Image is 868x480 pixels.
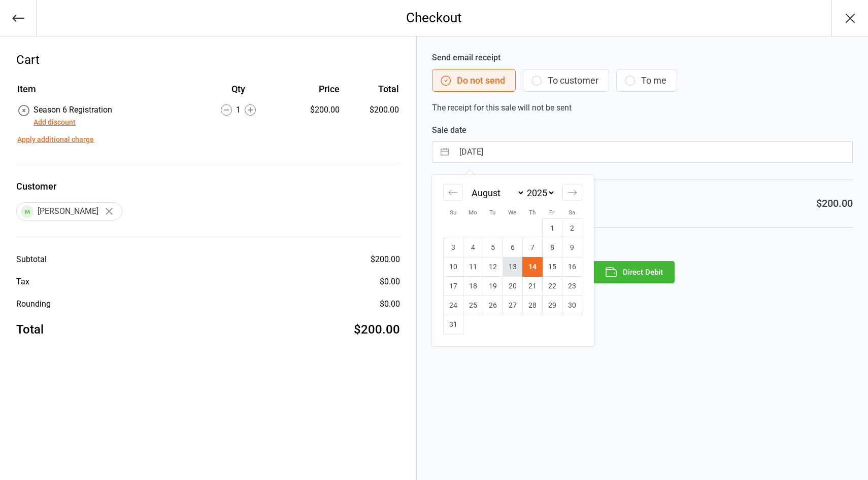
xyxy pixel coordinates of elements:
[432,52,853,114] div: The receipt for this sale will not be sent
[542,257,562,277] td: Friday, August 15, 2025
[549,209,554,216] small: Fr
[380,276,400,288] div: $0.00
[816,196,853,211] div: $200.00
[380,298,400,310] div: $0.00
[503,277,522,296] td: Wednesday, August 20, 2025
[523,69,609,92] button: To customer
[562,219,582,238] td: Saturday, August 2, 2025
[463,238,483,257] td: Monday, August 4, 2025
[562,277,582,296] td: Saturday, August 23, 2025
[443,315,463,335] td: Sunday, August 31, 2025
[522,296,542,315] td: Thursday, August 28, 2025
[562,184,582,201] div: Move forward to switch to the next month.
[463,296,483,315] td: Monday, August 25, 2025
[469,209,477,216] small: Mo
[489,209,495,216] small: Tu
[483,296,503,315] td: Tuesday, August 26, 2025
[432,175,593,346] div: Calendar
[354,320,400,339] div: $200.00
[443,184,463,201] div: Move backward to switch to the previous month.
[34,117,76,128] button: Add discount
[16,253,47,266] div: Subtotal
[483,238,503,257] td: Tuesday, August 5, 2025
[16,51,400,69] div: Cart
[17,134,94,145] button: Apply additional charge
[593,261,675,283] button: Direct Debit
[542,238,562,257] td: Friday, August 8, 2025
[16,202,122,220] div: [PERSON_NAME]
[503,257,522,277] td: Wednesday, August 13, 2025
[16,320,44,339] div: Total
[483,277,503,296] td: Tuesday, August 19, 2025
[16,179,400,193] label: Customer
[503,296,522,315] td: Wednesday, August 27, 2025
[16,298,51,310] div: Rounding
[17,82,195,103] th: Item
[529,209,536,216] small: Th
[34,105,112,115] span: Season 6 Registration
[16,276,29,288] div: Tax
[542,219,562,238] td: Friday, August 1, 2025
[450,209,456,216] small: Su
[562,257,582,277] td: Saturday, August 16, 2025
[432,124,853,136] label: Sale date
[432,244,853,256] label: Choose payment option
[344,104,398,128] td: $200.00
[463,257,483,277] td: Monday, August 11, 2025
[562,296,582,315] td: Saturday, August 30, 2025
[196,104,281,116] div: 1
[443,296,463,315] td: Sunday, August 24, 2025
[463,277,483,296] td: Monday, August 18, 2025
[483,257,503,277] td: Tuesday, August 12, 2025
[522,238,542,257] td: Thursday, August 7, 2025
[569,209,575,216] small: Sa
[522,277,542,296] td: Thursday, August 21, 2025
[443,257,463,277] td: Sunday, August 10, 2025
[562,238,582,257] td: Saturday, August 9, 2025
[542,296,562,315] td: Friday, August 29, 2025
[371,253,400,266] div: $200.00
[432,69,516,92] button: Do not send
[432,52,853,64] label: Send email receipt
[196,82,281,103] th: Qty
[542,277,562,296] td: Friday, August 22, 2025
[616,69,677,92] button: To me
[443,277,463,296] td: Sunday, August 17, 2025
[443,238,463,257] td: Sunday, August 3, 2025
[282,104,340,116] div: $200.00
[344,82,398,103] th: Total
[508,209,516,216] small: We
[522,257,542,277] td: Selected. Thursday, August 14, 2025
[282,82,340,96] div: Price
[503,238,522,257] td: Wednesday, August 6, 2025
